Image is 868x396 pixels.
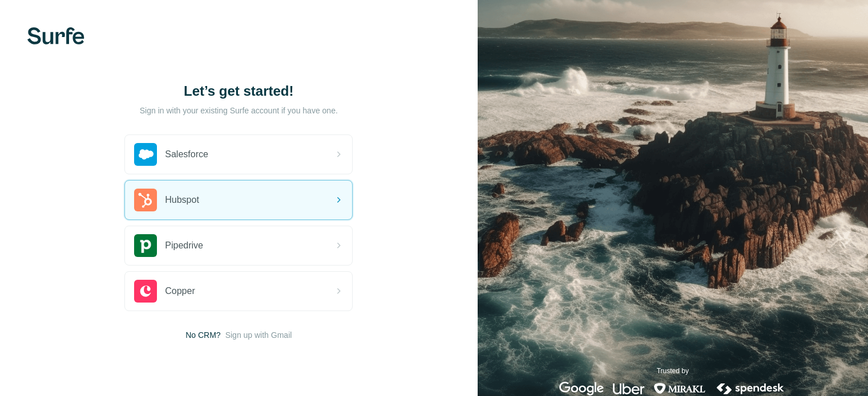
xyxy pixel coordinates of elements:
img: mirakl's logo [653,382,706,395]
img: uber's logo [613,382,644,395]
img: copper's logo [134,280,157,303]
img: hubspot's logo [134,189,157,211]
img: Surfe's logo [27,27,84,44]
span: Pipedrive [165,239,203,252]
img: pipedrive's logo [134,234,157,257]
h1: Let’s get started! [124,82,353,100]
img: spendesk's logo [715,382,786,395]
img: google's logo [559,382,604,395]
p: Sign in with your existing Surfe account if you have one. [140,105,338,116]
span: Hubspot [165,193,199,207]
button: Sign up with Gmail [225,329,292,341]
span: No CRM? [185,329,220,341]
span: Salesforce [165,148,208,161]
span: Copper [165,284,195,298]
img: salesforce's logo [134,143,157,166]
p: Trusted by [657,366,689,376]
